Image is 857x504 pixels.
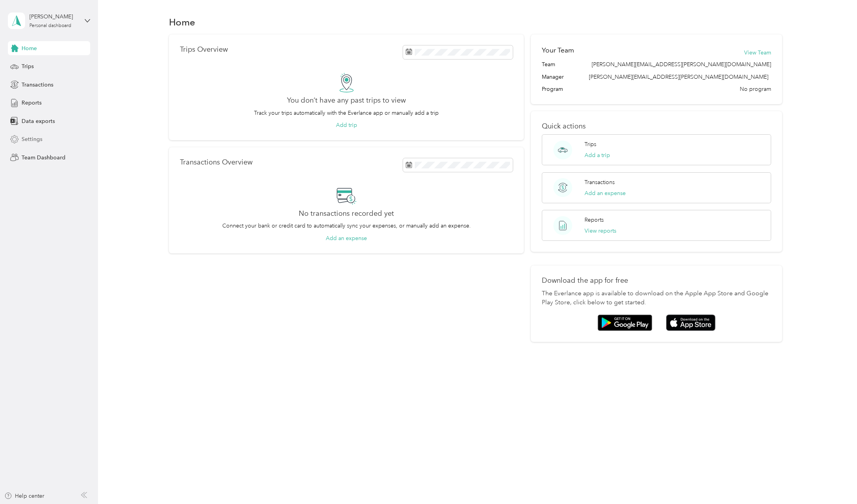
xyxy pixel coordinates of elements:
h2: No transactions recorded yet [299,210,394,218]
p: Transactions [585,178,615,186]
p: Trips Overview [180,45,228,54]
button: Add an expense [585,189,626,197]
span: Trips [22,62,34,70]
button: Add a trip [585,151,610,159]
img: App store [666,314,715,331]
p: Transactions Overview [180,158,252,166]
button: View Team [744,49,771,57]
p: Trips [585,140,596,148]
iframe: Everlance-gr Chat Button Frame [813,460,857,504]
p: Quick actions [542,122,771,130]
span: Data exports [22,117,55,125]
button: Add trip [336,121,357,129]
span: Team [542,60,555,69]
button: View reports [585,227,616,235]
span: Manager [542,73,564,81]
h2: Your Team [542,45,574,55]
span: [PERSON_NAME][EMAIL_ADDRESS][PERSON_NAME][DOMAIN_NAME] [592,60,771,69]
span: Reports [22,99,42,107]
div: [PERSON_NAME] [29,13,78,21]
span: [PERSON_NAME][EMAIL_ADDRESS][PERSON_NAME][DOMAIN_NAME] [589,74,768,80]
p: Download the app for free [542,276,771,285]
button: Add an expense [326,234,367,242]
span: Settings [22,135,42,143]
span: Transactions [22,81,53,89]
span: Team Dashboard [22,154,65,162]
div: Personal dashboard [29,23,71,28]
button: Help center [4,492,44,500]
span: Home [22,44,37,52]
span: Program [542,85,563,93]
h2: You don’t have any past trips to view [287,96,406,105]
h1: Home [169,18,195,26]
p: Reports [585,216,604,224]
span: No program [740,85,771,93]
p: Track your trips automatically with the Everlance app or manually add a trip [254,109,439,117]
p: Connect your bank or credit card to automatically sync your expenses, or manually add an expense. [222,222,471,230]
p: The Everlance app is available to download on the Apple App Store and Google Play Store, click be... [542,289,771,308]
img: Google play [597,314,652,331]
